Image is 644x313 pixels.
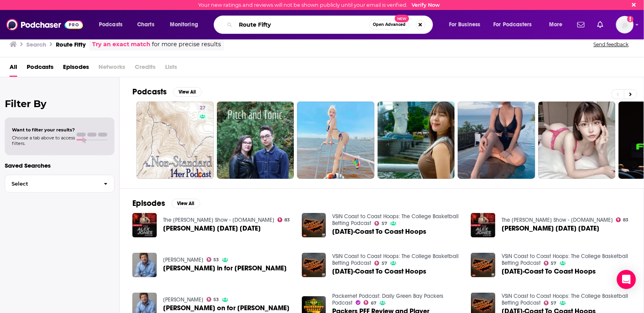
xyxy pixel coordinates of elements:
img: Kevin Gordon in for Brian Thomas [132,253,157,277]
span: Want to filter your results? [12,127,75,133]
span: 57 [382,222,387,225]
span: for more precise results [152,40,221,49]
a: Show notifications dropdown [574,18,588,31]
img: Alex Jones 2022-Sep-29 Thursday [471,213,495,237]
input: Search podcasts, credits, & more... [236,18,369,31]
a: VSiN Coast to Coast Hoops: The College Basketball Betting Podcast [332,213,459,227]
a: Alex Jones 2022-Sep-29 Thursday [502,225,599,232]
button: open menu [164,18,209,31]
span: 53 [213,258,219,262]
span: For Podcasters [494,19,532,30]
a: 57 [544,261,557,266]
a: 57 [544,301,557,305]
span: Lists [165,61,177,77]
a: Kevin Gordon in for Brian Thomas [163,265,287,272]
span: More [549,19,563,30]
a: The Alex Jones Show - Infowars.com [502,217,613,223]
a: Podcasts [27,61,53,77]
span: Monitoring [170,19,198,30]
img: Podchaser - Follow, Share and Rate Podcasts [6,17,83,32]
button: Show profile menu [616,16,634,33]
button: Open AdvancedNew [369,20,410,29]
a: 53 [207,297,219,302]
span: Open Advanced [373,23,406,27]
img: 2/4/23-Coast To Coast Hoops [471,253,495,277]
svg: Email not verified [627,16,634,22]
span: [DATE]-Coast To Coast Hoops [332,268,426,275]
span: [PERSON_NAME] [DATE] [DATE] [163,225,261,232]
button: Send feedback [591,41,631,48]
button: open menu [443,18,490,31]
h3: Search [26,41,46,48]
a: 57 [374,261,387,266]
span: [DATE]-Coast To Coast Hoops [332,228,426,235]
a: VSiN Coast to Coast Hoops: The College Basketball Betting Podcast [502,293,628,306]
button: View All [173,87,202,97]
h2: Episodes [132,198,165,208]
a: Alex Jones 2022-Oct-10 Monday [163,225,261,232]
span: Select [5,181,97,186]
a: Episodes [63,61,89,77]
a: Packernet Podcast: Daily Green Bay Packers Podcast [332,293,443,306]
button: open menu [544,18,573,31]
span: Networks [98,61,125,77]
a: 1/28/23-Coast To Coast Hoops [332,268,426,275]
span: [PERSON_NAME] [DATE] [DATE] [502,225,599,232]
span: Charts [137,19,154,30]
span: 83 [284,218,290,222]
a: 2/25/23-Coast To Coast Hoops [332,228,426,235]
a: Try an exact match [92,40,150,49]
a: Charts [132,18,159,31]
button: open menu [93,18,133,31]
h2: Podcasts [132,87,167,97]
a: Brian Thomas [163,256,203,263]
a: All [10,61,17,77]
a: Show notifications dropdown [594,18,607,31]
div: Your new ratings and reviews will not be shown publicly until your email is verified. [198,2,440,8]
span: 27 [200,104,205,112]
a: 83 [278,217,290,222]
a: The Alex Jones Show - Infowars.com [163,217,274,223]
button: View All [171,199,200,208]
span: [PERSON_NAME] on for [PERSON_NAME] [163,305,290,311]
span: Choose a tab above to access filters. [12,135,75,146]
a: 57 [374,221,387,226]
img: Alex Jones 2022-Oct-10 Monday [132,213,157,237]
span: 67 [371,301,376,305]
span: Logged in as dresnic [616,16,634,33]
a: 53 [207,257,219,262]
img: 1/28/23-Coast To Coast Hoops [302,253,326,277]
img: User Profile [616,16,634,33]
span: 83 [623,218,629,222]
span: 57 [551,262,557,265]
span: Podcasts [99,19,122,30]
div: Open Intercom Messenger [617,270,636,289]
a: VSiN Coast to Coast Hoops: The College Basketball Betting Podcast [502,253,628,266]
a: 83 [616,217,629,222]
span: New [395,15,409,22]
button: Select [5,175,114,193]
a: Kevin Gordon on for Brian Thomas [163,305,290,311]
a: 2/4/23-Coast To Coast Hoops [502,268,596,275]
h3: Route Fifty [56,41,86,48]
p: Saved Searches [5,162,114,169]
img: 2/25/23-Coast To Coast Hoops [302,213,326,237]
button: open menu [488,18,544,31]
div: Search podcasts, credits, & more... [221,16,441,34]
span: 57 [382,262,387,265]
a: Brian Thomas [163,296,203,303]
a: Verify Now [412,2,440,8]
span: Credits [135,61,156,77]
a: 27 [197,105,209,111]
a: 27 [136,102,214,179]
